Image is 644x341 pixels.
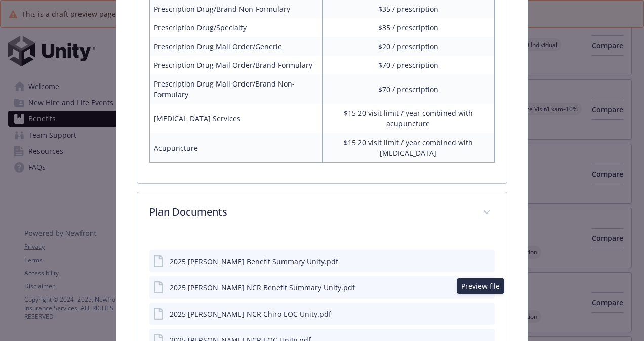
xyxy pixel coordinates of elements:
td: Prescription Drug/Specialty [149,18,322,37]
button: download file [465,256,473,267]
p: Plan Documents [149,204,470,220]
td: [MEDICAL_DATA] Services [149,104,322,133]
td: $35 / prescription [322,18,495,37]
div: 2025 [PERSON_NAME] NCR Benefit Summary Unity.pdf [170,282,355,293]
td: $70 / prescription [322,56,495,74]
button: preview file [481,256,491,267]
td: $70 / prescription [322,74,495,104]
div: Plan Documents [137,192,507,234]
button: download file [465,309,473,319]
td: $15 20 visit limit / year combined with acupuncture [322,104,495,133]
div: 2025 [PERSON_NAME] Benefit Summary Unity.pdf [170,256,338,267]
div: 2025 [PERSON_NAME] NCR Chiro EOC Unity.pdf [170,309,331,319]
td: Prescription Drug Mail Order/Generic [149,37,322,56]
td: Acupuncture [149,133,322,163]
td: $20 / prescription [322,37,495,56]
button: preview file [481,309,491,319]
td: Prescription Drug Mail Order/Brand Formulary [149,56,322,74]
td: $15 20 visit limit / year combined with [MEDICAL_DATA] [322,133,495,163]
td: Prescription Drug Mail Order/Brand Non-Formulary [149,74,322,104]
